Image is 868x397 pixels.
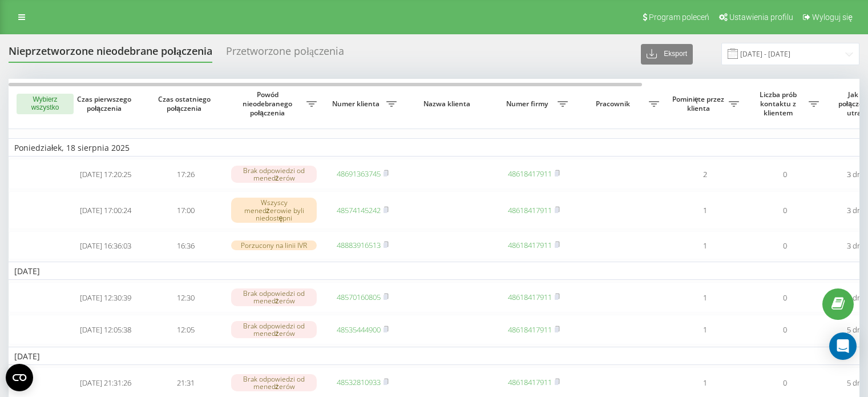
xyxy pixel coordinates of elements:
font: 1 [703,292,707,303]
font: Wyloguj się [812,13,853,22]
font: [DATE] 21:31:26 [80,378,131,388]
font: [DATE] 12:30:39 [80,292,131,303]
button: Wybierz wszystko [17,94,74,114]
font: 1 [703,324,707,335]
font: Czas pierwszego połączenia [77,94,131,113]
a: 48618417911 [508,377,552,387]
button: Open CMP widget [6,364,33,391]
font: Brak odpowiedzi od menedżerów [243,374,305,391]
font: 0 [783,169,787,179]
font: [DATE] 16:36:03 [80,240,131,251]
font: 0 [783,292,787,303]
font: [DATE] [14,351,40,362]
font: Brak odpowiedzi od menedżerów [243,321,305,338]
font: Program poleceń [649,13,709,22]
font: Przetworzone połączenia [226,44,344,58]
font: Wszyscy menedżerowie byli niedostępni [244,198,304,222]
font: 12:30 [177,292,195,303]
font: 17:00 [177,205,195,215]
div: Open Intercom Messenger [829,332,857,360]
font: 0 [783,378,787,388]
font: 1 [703,240,707,251]
font: 0 [783,205,787,215]
font: Wybierz wszystko [31,95,59,111]
a: 48618417911 [508,169,552,179]
font: Ustawienia profilu [729,13,793,22]
font: Porzucony na linii IVR [241,240,307,250]
a: 48535444900 [337,324,381,335]
font: Nieprzetworzone nieodebrane połączenia [9,44,212,58]
a: 48691363745 [337,169,381,179]
font: 21:31 [177,378,195,388]
font: Poniedziałek, 18 sierpnia 2025 [14,142,130,153]
font: [DATE] 17:20:25 [80,169,131,179]
a: 48532810933 [337,377,381,387]
font: Pominięte przez klienta [672,94,725,113]
a: 48618417911 [508,205,552,215]
a: 48883916513 [337,240,381,250]
font: 1 [703,378,707,388]
font: Numer firmy [506,99,548,109]
font: 1 [703,205,707,215]
font: 12:05 [177,324,195,335]
font: 16:36 [177,240,195,251]
font: Brak odpowiedzi od menedżerów [243,288,305,306]
font: Numer klienta [332,99,380,109]
font: [DATE] 12:05:38 [80,324,131,335]
a: 48618417911 [508,240,552,250]
font: 2 [703,169,707,179]
font: Pracownik [596,99,630,109]
font: Czas ostatniego połączenia [158,94,211,113]
font: Brak odpowiedzi od menedżerów [243,166,305,183]
font: 0 [783,324,787,335]
font: Powód nieodebranego połączenia [243,90,292,117]
font: 0 [783,240,787,251]
a: 48618417911 [508,292,552,302]
font: Eksport [664,50,687,58]
button: Eksport [641,44,693,65]
font: Liczba prób kontaktu z klientem [760,90,797,117]
font: [DATE] 17:00:24 [80,205,131,215]
a: 48618417911 [508,324,552,335]
font: Nazwa klienta [423,99,470,109]
a: 48570160805 [337,292,381,302]
font: [DATE] [14,266,40,276]
a: 48574145242 [337,205,381,215]
font: 17:26 [177,169,195,179]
